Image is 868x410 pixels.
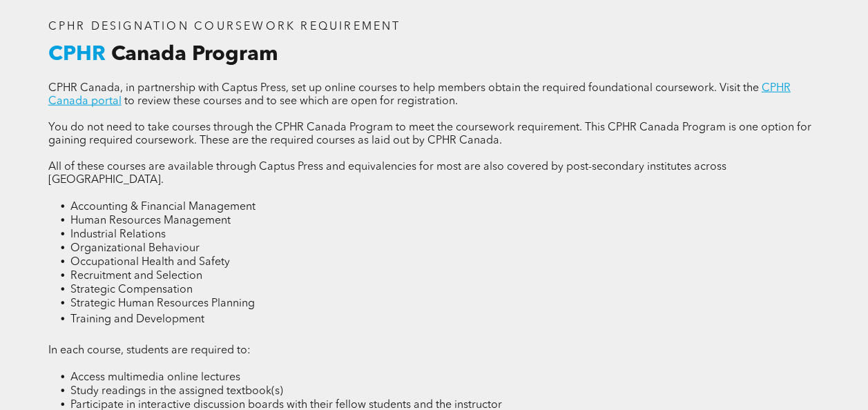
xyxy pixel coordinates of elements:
[70,202,255,213] span: Accounting & Financial Management
[48,122,811,146] span: You do not need to take courses through the CPHR Canada Program to meet the coursework requiremen...
[48,162,726,186] span: All of these courses are available through Captus Press and equivalencies for most are also cover...
[70,298,255,309] span: Strategic Human Resources Planning
[70,314,204,325] span: Training and Development
[70,284,193,295] span: Strategic Compensation
[48,44,106,65] span: CPHR
[70,229,166,240] span: Industrial Relations
[124,96,458,107] span: to review these courses and to see which are open for registration.
[48,345,251,356] span: In each course, students are required to:
[111,44,278,65] span: Canada Program
[70,215,231,226] span: Human Resources Management
[70,271,202,282] span: Recruitment and Selection
[48,21,401,32] span: CPHR DESIGNATION COURSEWORK REQUIREMENT
[70,257,230,268] span: Occupational Health and Safety
[70,386,283,397] span: Study readings in the assigned textbook(s)
[70,372,240,383] span: Access multimedia online lectures
[70,243,200,254] span: Organizational Behaviour
[48,83,759,94] span: CPHR Canada, in partnership with Captus Press, set up online courses to help members obtain the r...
